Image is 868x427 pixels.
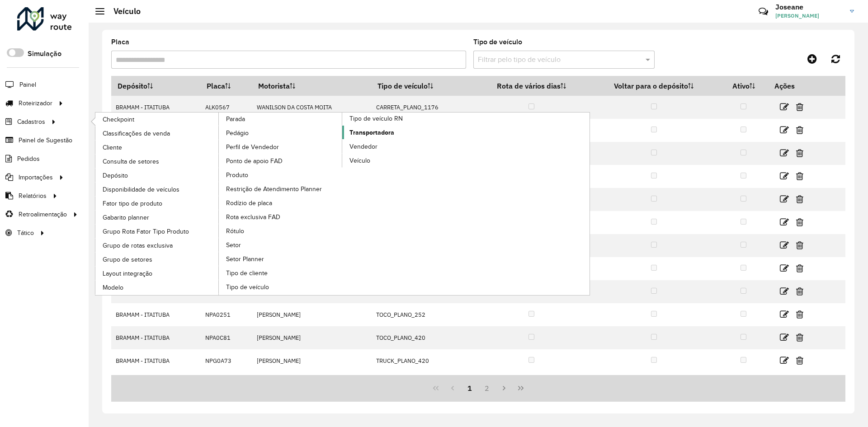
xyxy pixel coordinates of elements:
span: Setor Planner [226,254,264,264]
a: Excluir [796,239,803,251]
a: Editar [780,285,789,297]
label: Tipo de veículo [473,37,522,47]
label: Placa [111,37,129,47]
th: Placa [200,76,252,96]
a: Rota exclusiva FAD [219,210,343,224]
a: Rodízio de placa [219,196,343,210]
a: Checkpoint [95,113,219,126]
h3: Joseane [775,3,843,11]
a: Grupo Rota Fator Tipo Produto [95,225,219,238]
span: Tático [17,228,34,238]
span: Consulta de setores [103,157,159,166]
a: Excluir [796,262,803,274]
a: Excluir [796,331,803,343]
a: Pedágio [219,126,343,140]
a: Tipo de cliente [219,266,343,280]
span: Grupo de setores [103,255,152,264]
a: Tipo de veículo [219,280,343,294]
a: Excluir [796,124,803,136]
span: Pedidos [17,154,40,164]
span: Tipo de veículo RN [349,114,403,123]
span: Modelo [103,283,123,292]
label: Simulação [28,48,61,59]
td: NPG0A73 [200,349,252,372]
td: CARRETA_PLANO_1176 [372,96,474,119]
span: Cliente [103,143,122,152]
span: Fator tipo de produto [103,199,162,208]
a: Layout integração [95,267,219,280]
button: 2 [478,380,495,397]
td: BRAMAM - ITAITUBA [111,326,200,349]
a: Depósito [95,169,219,182]
a: Editar [780,239,789,251]
span: Produto [226,170,248,180]
td: TOCO_PLANO_252 [372,303,474,326]
th: Voltar para o depósito [589,76,719,96]
a: Editar [780,193,789,205]
a: Produto [219,168,343,182]
span: [PERSON_NAME] [775,12,843,20]
span: Veículo [349,156,370,165]
span: Perfil de Vendedor [226,142,279,152]
th: Ativo [719,76,768,96]
a: Excluir [796,354,803,366]
a: Excluir [796,308,803,320]
a: Editar [780,147,789,159]
span: Painel [19,80,36,89]
span: Grupo Rota Fator Tipo Produto [103,227,189,236]
button: Next Page [495,380,513,397]
a: Restrição de Atendimento Planner [219,182,343,196]
span: Grupo de rotas exclusiva [103,241,173,250]
td: BRAMAM - ITAITUBA [111,349,200,372]
td: ALK0567 [200,96,252,119]
span: Layout integração [103,269,152,278]
a: Consulta de setores [95,155,219,168]
a: Disponibilidade de veículos [95,183,219,196]
a: Contato Rápido [754,2,773,21]
span: Importações [19,173,53,182]
a: Ponto de apoio FAD [219,154,343,168]
span: Rodízio de placa [226,198,272,208]
a: Classificações de venda [95,127,219,140]
span: Retroalimentação [19,210,67,219]
span: Pedágio [226,128,249,138]
a: Fator tipo de produto [95,197,219,210]
td: BRAMAM - ITAITUBA [111,303,200,326]
a: Cliente [95,141,219,154]
a: Editar [780,101,789,113]
td: TOCO_PLANO_420 [372,326,474,349]
th: Depósito [111,76,200,96]
td: NPA0251 [200,303,252,326]
a: Editar [780,354,789,366]
a: Editar [780,124,789,136]
span: Checkpoint [103,115,134,124]
td: [PERSON_NAME] [252,349,371,372]
a: Editar [780,308,789,320]
a: Editar [780,216,789,228]
td: [PERSON_NAME] [252,326,371,349]
a: Editar [780,331,789,343]
a: Vendedor [342,140,466,153]
a: Perfil de Vendedor [219,140,343,154]
span: Cadastros [17,117,45,127]
span: Tipo de cliente [226,268,268,278]
td: TRUCK_PLANO_420 [372,349,474,372]
a: Setor [219,238,343,252]
a: Excluir [796,101,803,113]
a: Excluir [796,170,803,182]
span: Relatórios [19,191,47,201]
span: Tipo de veículo [226,282,269,292]
th: Rota de vários dias [474,76,589,96]
a: Rótulo [219,224,343,238]
a: Setor Planner [219,252,343,266]
th: Motorista [252,76,371,96]
a: Parada [95,113,343,295]
span: Rota exclusiva FAD [226,212,280,222]
a: Grupo de setores [95,253,219,266]
a: Veículo [342,154,466,167]
a: Editar [780,262,789,274]
button: 1 [461,380,478,397]
a: Modelo [95,281,219,294]
span: Restrição de Atendimento Planner [226,184,322,194]
a: Tipo de veículo RN [219,113,466,295]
